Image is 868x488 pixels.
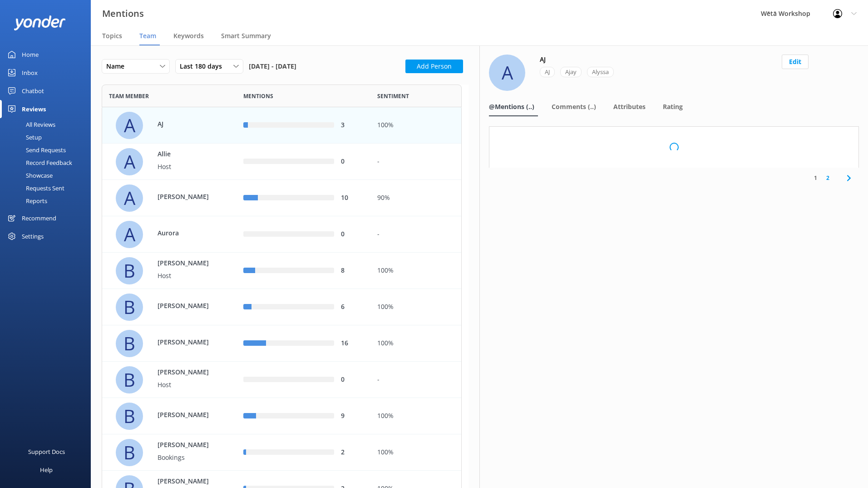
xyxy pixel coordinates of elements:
p: Host [158,271,217,281]
span: Team [139,31,156,40]
a: 1 [809,174,822,182]
div: A [116,221,143,248]
div: Ajay [560,67,582,77]
a: Showcase [5,169,91,182]
span: Smart Summary [221,31,271,40]
div: 6 [341,302,364,312]
div: B [116,366,143,393]
p: Allie [158,149,217,159]
div: B [116,403,143,430]
div: 3 [341,120,364,130]
div: Requests Sent [5,182,64,194]
div: A [489,55,525,91]
span: Keywords [173,31,204,40]
div: Alyssa [587,67,614,77]
div: Settings [22,227,44,245]
button: Edit [782,55,809,69]
div: Send Requests [5,144,66,156]
div: 8 [341,266,364,276]
img: yonder-white-logo.png [14,15,66,30]
div: 0 [341,157,364,167]
a: Record Feedback [5,156,91,169]
div: row [102,434,462,471]
div: 10 [341,193,364,203]
span: Last 180 days [180,61,227,71]
div: A [116,148,143,175]
div: 100% [377,302,454,312]
div: All Reviews [5,118,55,131]
div: row [102,325,462,362]
a: Requests Sent [5,182,91,194]
div: 100% [377,120,454,130]
p: [PERSON_NAME] [158,368,217,378]
h4: AJ [540,55,546,65]
p: Host [158,162,217,172]
div: 16 [341,339,364,349]
div: Showcase [5,169,53,182]
div: - [377,375,454,385]
span: Attributes [613,102,646,111]
div: 100% [377,266,454,276]
p: [PERSON_NAME] [158,192,217,202]
div: row [102,144,462,180]
div: 0 [341,375,364,385]
p: [PERSON_NAME] [158,440,217,450]
a: 2 [822,174,834,182]
span: Topics [102,31,122,40]
div: Chatbot [22,82,44,100]
div: A [116,112,143,139]
div: 2 [341,448,364,458]
div: B [116,257,143,284]
div: 100% [377,411,454,421]
p: [PERSON_NAME] [158,477,217,487]
div: B [116,330,143,357]
div: A [116,184,143,212]
div: - [377,229,454,239]
p: [PERSON_NAME] [158,337,217,347]
h3: Mentions [102,6,144,21]
div: 100% [377,339,454,349]
span: Mentions [243,92,273,100]
div: row [102,180,462,216]
span: Comments (..) [552,102,596,111]
div: 0 [341,229,364,239]
div: - [377,157,454,167]
div: AJ [540,67,555,77]
a: All Reviews [5,118,91,131]
div: row [102,107,462,144]
p: AJ [158,119,217,129]
p: [PERSON_NAME] [158,301,217,311]
span: Team member [109,92,149,100]
div: Reviews [22,100,46,118]
div: Reports [5,194,47,207]
a: Reports [5,194,91,207]
button: Add Person [405,60,463,73]
div: B [116,294,143,321]
p: Host [158,380,217,390]
p: [PERSON_NAME] [158,259,217,269]
div: row [102,362,462,398]
p: Aurora [158,228,217,238]
a: Send Requests [5,144,91,156]
div: Recommend [22,209,56,227]
div: row [102,289,462,325]
div: row [102,253,462,289]
div: Help [40,461,53,479]
span: Name [106,61,130,71]
div: Support Docs [28,443,65,461]
div: Home [22,45,39,64]
div: 90% [377,193,454,203]
span: @Mentions (..) [489,102,534,111]
div: B [116,439,143,466]
div: row [102,398,462,434]
span: [DATE] - [DATE] [249,59,296,74]
p: [PERSON_NAME] [158,410,217,420]
div: 9 [341,411,364,421]
p: Bookings [158,453,217,463]
a: Setup [5,131,91,144]
div: 100% [377,448,454,458]
span: Rating [663,102,683,111]
div: Inbox [22,64,38,82]
div: Setup [5,131,42,144]
div: row [102,216,462,253]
